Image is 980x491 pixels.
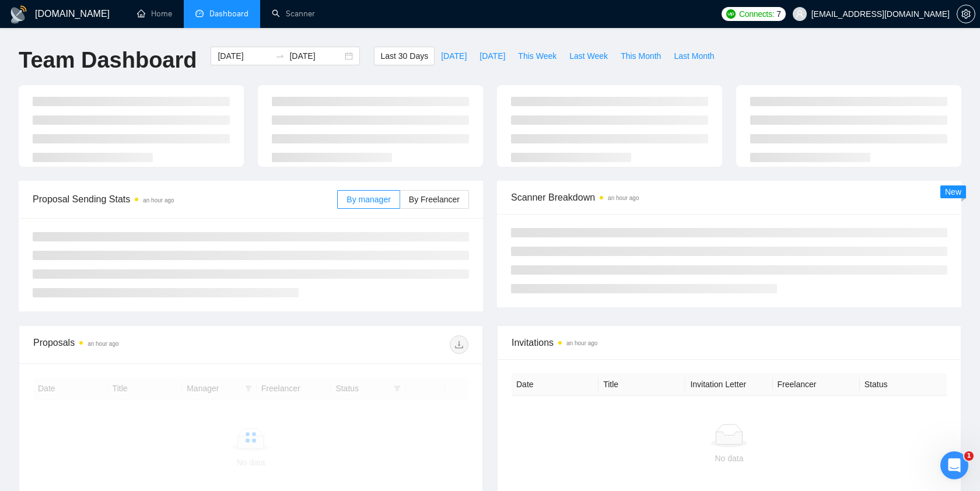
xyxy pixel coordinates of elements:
h1: Team Dashboard [19,47,197,74]
span: New [945,187,961,197]
th: Freelancer [773,373,860,396]
span: Last Week [569,50,608,62]
button: setting [957,5,975,23]
span: 7 [776,8,781,20]
time: an hour ago [143,197,174,204]
span: Dashboard [209,9,249,19]
a: searchScanner [272,9,315,19]
span: By Freelancer [409,195,460,204]
button: Last 30 Days [374,47,435,65]
div: No data [521,452,937,465]
img: upwork-logo.png [726,9,736,19]
time: an hour ago [566,340,597,346]
span: user [796,10,804,18]
input: End date [289,50,342,62]
button: [DATE] [435,47,473,65]
span: By manager [346,195,390,204]
th: Status [860,373,947,396]
div: Proposals [33,335,251,354]
iframe: Intercom live chat [940,451,968,479]
button: Last Week [563,47,614,65]
input: Start date [218,50,271,62]
button: This Month [614,47,667,65]
span: 1 [964,451,974,461]
th: Date [512,373,598,396]
span: to [275,51,285,61]
span: Invitations [512,335,947,350]
img: logo [9,5,28,24]
span: Last Month [674,50,714,62]
a: homeHome [137,9,172,19]
span: swap-right [275,51,285,61]
span: Scanner Breakdown [511,190,947,205]
span: This Week [518,50,556,62]
th: Title [598,373,685,396]
time: an hour ago [87,341,118,347]
span: Proposal Sending Stats [33,192,337,206]
span: [DATE] [480,50,505,62]
button: This Week [512,47,563,65]
span: setting [957,9,975,19]
span: This Month [621,50,661,62]
span: Last 30 Days [380,50,428,62]
a: setting [957,9,975,19]
th: Invitation Letter [685,373,772,396]
span: [DATE] [441,50,467,62]
time: an hour ago [608,195,639,201]
button: [DATE] [473,47,512,65]
span: dashboard [195,9,204,17]
button: Last Month [667,47,720,65]
span: Connects: [739,8,774,20]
